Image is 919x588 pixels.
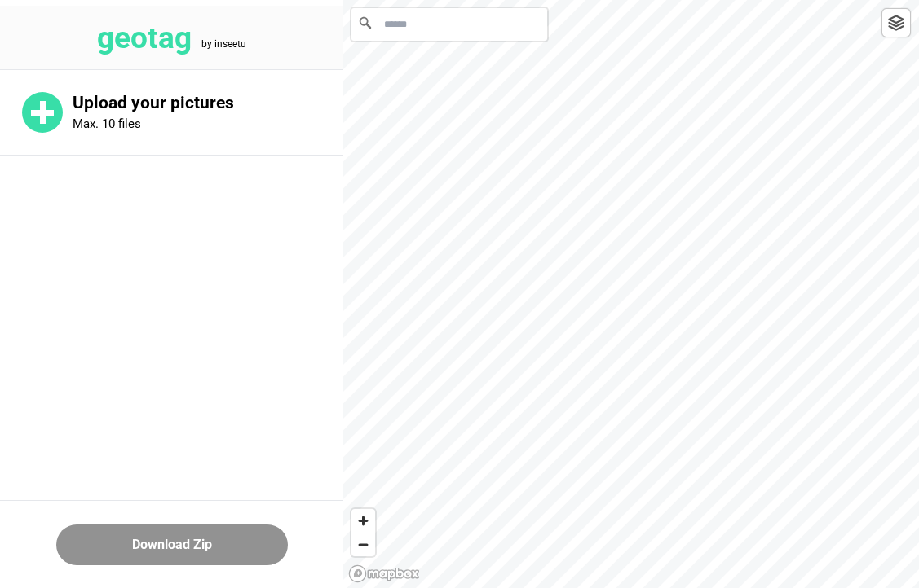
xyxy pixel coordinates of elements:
[201,38,246,50] tspan: by inseetu
[97,20,192,55] tspan: geotag
[56,524,288,565] button: Download Zip
[73,116,141,131] p: Max. 10 files
[73,93,343,113] p: Upload your pictures
[351,8,547,41] input: Search
[348,564,420,583] a: Mapbox logo
[888,15,904,31] img: toggleLayer
[351,533,375,556] span: Zoom out
[351,509,375,533] button: Zoom in
[351,533,375,556] button: Zoom out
